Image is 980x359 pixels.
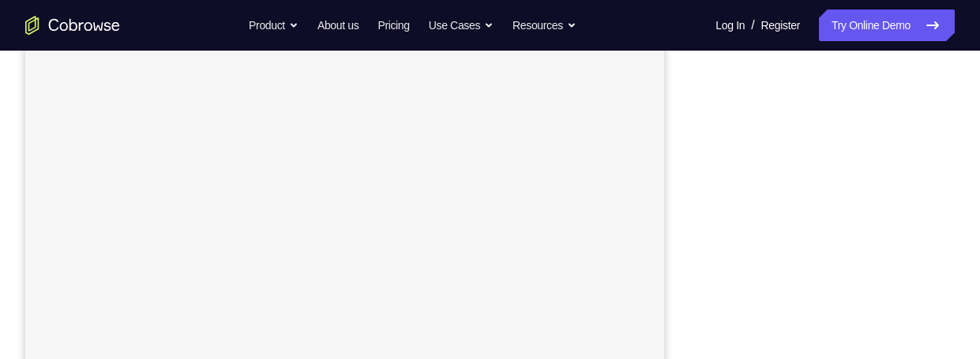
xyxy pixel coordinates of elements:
[819,9,955,41] a: Try Online Demo
[429,9,494,41] button: Use Cases
[249,9,299,41] button: Product
[25,16,120,35] a: Go to the home page
[377,9,409,41] a: Pricing
[751,16,754,35] span: /
[761,9,800,41] a: Register
[317,9,359,41] a: About us
[513,9,576,41] button: Resources
[715,9,745,41] a: Log In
